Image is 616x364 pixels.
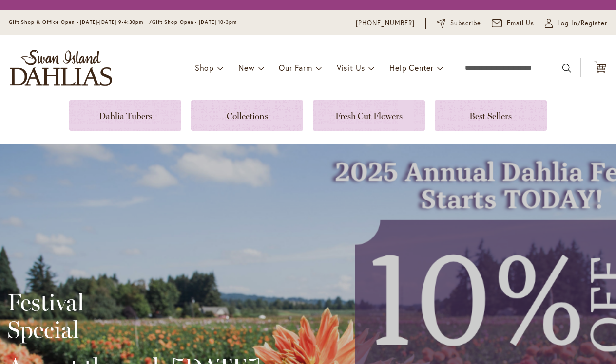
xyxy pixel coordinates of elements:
span: Gift Shop Open - [DATE] 10-3pm [152,19,237,25]
span: Shop [195,62,214,73]
span: Log In/Register [558,18,607,28]
span: Our Farm [279,62,312,73]
span: New [238,62,254,73]
h2: Festival Special [7,289,260,343]
span: Subscribe [450,18,481,28]
span: Email Us [507,18,535,28]
button: Search [562,60,571,76]
a: Log In/Register [545,18,607,28]
a: Email Us [492,18,535,28]
a: [PHONE_NUMBER] [356,18,415,28]
a: store logo [10,50,112,86]
a: Subscribe [437,18,481,28]
span: Help Center [389,62,434,73]
span: Gift Shop & Office Open - [DATE]-[DATE] 9-4:30pm / [9,19,152,25]
span: Visit Us [337,62,365,73]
